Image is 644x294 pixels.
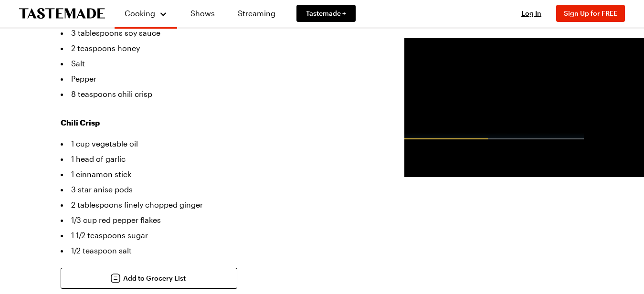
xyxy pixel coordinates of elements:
span: Cooking [125,9,155,18]
span: Tastemade + [306,9,346,18]
li: 8 teaspoons chili crisp [61,86,376,102]
video-js: Video Player [404,38,584,139]
span: Log In [521,9,541,17]
li: Pepper [61,71,376,86]
li: 1/2 teaspoon salt [61,243,376,258]
button: Cooking [124,4,168,23]
li: Salt [61,56,376,71]
li: 1 cup vegetable oil [61,136,376,151]
li: 3 tablespoons soy sauce [61,25,376,41]
li: 1 head of garlic [61,151,376,167]
li: 2 teaspoons honey [61,41,376,56]
li: 3 star anise pods [61,182,376,197]
li: 1 cinnamon stick [61,167,376,182]
button: Add to Grocery List [61,268,237,289]
a: Tastemade + [296,5,356,22]
span: Add to Grocery List [123,273,186,283]
button: Sign Up for FREE [556,5,625,22]
a: To Tastemade Home Page [19,8,105,19]
li: 1 1/2 teaspoons sugar [61,228,376,243]
li: 2 tablespoons finely chopped ginger [61,197,376,212]
button: Log In [512,9,550,18]
h3: Chili Crisp [61,117,376,128]
li: 1/3 cup red pepper flakes [61,212,376,228]
span: Sign Up for FREE [564,9,617,17]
